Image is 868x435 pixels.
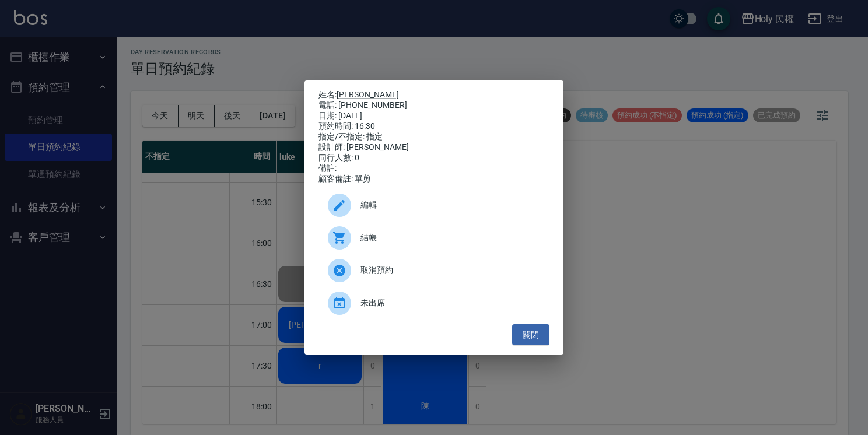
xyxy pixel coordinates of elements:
[318,174,549,184] div: 顧客備註: 單剪
[318,90,549,100] p: 姓名:
[360,231,540,244] span: 結帳
[360,297,540,309] span: 未出席
[318,189,549,222] div: 編輯
[318,100,549,111] div: 電話: [PHONE_NUMBER]
[360,264,540,276] span: 取消預約
[318,254,549,287] div: 取消預約
[318,111,549,121] div: 日期: [DATE]
[318,222,549,254] a: 結帳
[512,324,549,346] button: 關閉
[318,142,549,153] div: 設計師: [PERSON_NAME]
[337,90,399,99] a: [PERSON_NAME]
[360,199,540,211] span: 編輯
[318,287,549,320] div: 未出席
[318,153,549,163] div: 同行人數: 0
[318,163,549,174] div: 備註:
[318,132,549,142] div: 指定/不指定: 指定
[318,121,549,132] div: 預約時間: 16:30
